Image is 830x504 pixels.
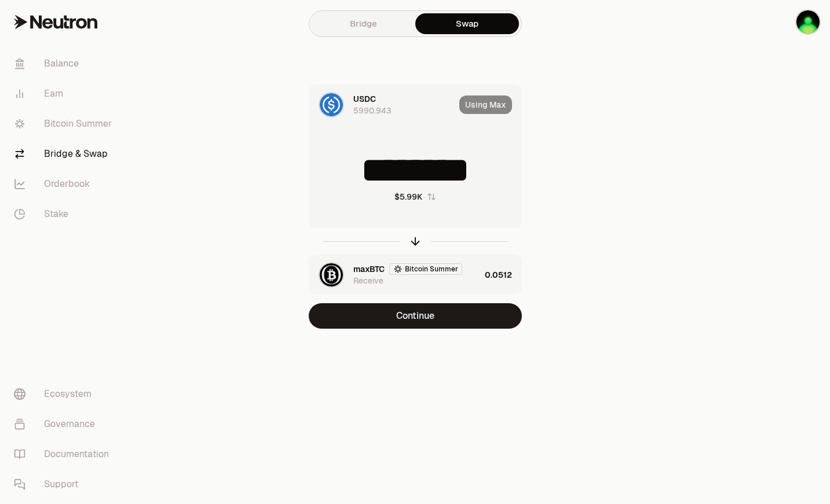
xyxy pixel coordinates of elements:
div: $5.99K [394,191,422,203]
button: Bitcoin Summer [389,263,462,275]
a: Support [5,469,125,499]
button: $5.99K [394,191,436,203]
a: Earn [5,79,125,109]
div: USDC LogoUSDC5990.943 [309,85,455,124]
a: Ecosystem [5,379,125,409]
img: KO [796,10,820,34]
a: Documentation [5,439,125,469]
div: 5990.943 [353,105,392,116]
button: Continue [309,303,522,329]
div: Receive [353,275,383,286]
a: Governance [5,409,125,439]
a: Balance [5,49,125,79]
img: maxBTC Logo [320,263,343,286]
a: Bitcoin Summer [5,109,125,139]
div: 0.0512 [485,255,521,295]
div: maxBTC LogomaxBTCBitcoin SummerReceive [309,255,480,295]
a: Bridge [312,13,415,34]
a: Stake [5,199,125,229]
img: USDC Logo [320,93,343,116]
a: Swap [415,13,519,34]
span: maxBTC [353,263,385,275]
button: maxBTC LogomaxBTCBitcoin SummerReceive0.0512 [309,255,521,295]
a: Orderbook [5,169,125,199]
span: USDC [353,93,376,105]
a: Bridge & Swap [5,139,125,169]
